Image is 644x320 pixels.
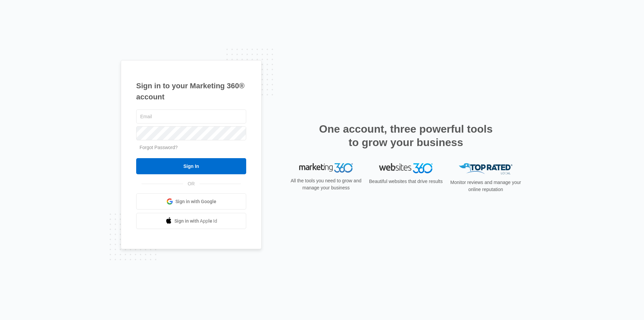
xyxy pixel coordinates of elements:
[174,218,217,225] span: Sign in with Apple Id
[459,163,513,174] img: Top Rated Local
[136,213,246,229] a: Sign in with Apple Id
[136,158,246,174] input: Sign In
[288,177,364,191] p: All the tools you need to grow and manage your business
[136,80,246,102] h1: Sign in to your Marketing 360® account
[183,180,200,187] span: OR
[299,163,353,173] img: Marketing 360
[136,109,246,124] input: Email
[448,179,523,193] p: Monitor reviews and manage your online reputation
[136,193,246,210] a: Sign in with Google
[317,122,495,149] h2: One account, three powerful tools to grow your business
[368,178,443,185] p: Beautiful websites that drive results
[379,163,433,173] img: Websites 360
[140,145,178,150] a: Forgot Password?
[175,198,216,205] span: Sign in with Google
